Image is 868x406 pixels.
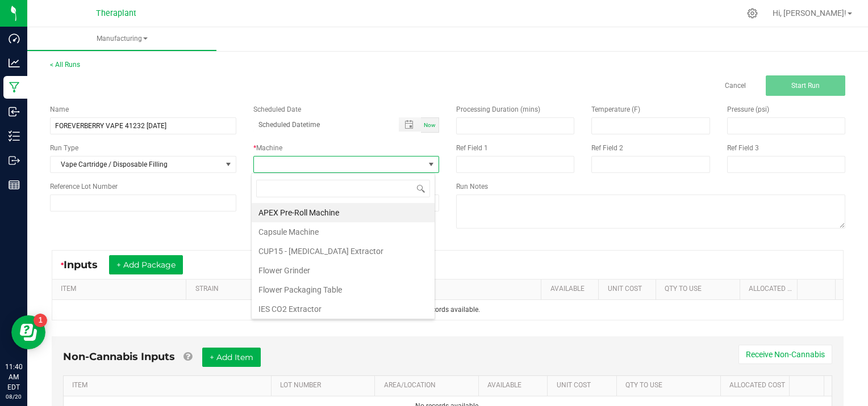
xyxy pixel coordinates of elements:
span: Machine [256,144,282,152]
li: Flower Grinder [252,261,435,280]
div: Manage settings [745,8,759,19]
span: Name [50,105,69,113]
inline-svg: Inventory [9,130,20,142]
button: Start Run [766,75,845,96]
li: Flower Packaging Table [252,280,435,299]
li: IES CO2 Extractor [252,299,435,319]
span: Vape Cartridge / Disposable Filling [51,157,222,172]
span: Manufacturing [27,34,216,44]
a: ITEMSortable [72,381,266,390]
a: AREA/LOCATIONSortable [384,381,474,390]
a: Allocated CostSortable [749,285,792,294]
li: Capsule Machine [252,222,435,242]
a: Add Non-Cannabis items that were also consumed in the run (e.g. gloves and packaging); Also add N... [183,350,192,363]
span: Start Run [791,82,820,90]
a: QTY TO USESortable [625,381,716,390]
a: Sortable [806,285,831,294]
span: Pressure (psi) [727,105,769,113]
a: Unit CostSortable [557,381,612,390]
span: Inputs [64,259,109,271]
a: AVAILABLESortable [487,381,543,390]
span: Run Type [50,143,78,153]
p: 08/20 [5,392,22,401]
a: ITEMSortable [61,285,182,294]
a: Manufacturing [27,27,216,51]
span: Scheduled Date [253,105,301,113]
a: Sortable [799,381,820,390]
inline-svg: Dashboard [9,33,20,44]
a: Cancel [725,81,746,91]
span: Now [424,122,436,128]
span: Non-Cannabis Inputs [63,350,175,363]
button: Receive Non-Cannabis [738,345,832,364]
a: Allocated CostSortable [729,381,785,390]
span: Hi, [PERSON_NAME]! [773,9,846,18]
a: < All Runs [50,61,80,69]
span: Ref Field 2 [591,144,623,152]
span: Toggle popup [399,117,421,132]
span: Processing Duration (mins) [456,105,540,113]
a: AVAILABLESortable [550,285,594,294]
inline-svg: Reports [9,179,20,191]
iframe: Resource center unread badge [34,314,47,327]
a: STRAINSortable [195,285,277,294]
a: QTY TO USESortable [665,285,735,294]
li: APEX Pre-Roll Machine [252,203,435,222]
li: CUP15 - [MEDICAL_DATA] Extractor [252,242,435,261]
input: Scheduled Datetime [253,117,387,132]
span: Theraplant [96,9,136,18]
td: No records available. [52,300,843,320]
span: Reference Lot Number [50,183,118,191]
button: + Add Item [202,348,261,367]
p: 11:40 AM EDT [5,362,22,392]
inline-svg: Inbound [9,106,20,117]
span: Ref Field 1 [456,144,488,152]
iframe: Resource center [11,315,45,349]
inline-svg: Outbound [9,155,20,166]
span: Ref Field 3 [727,144,759,152]
button: + Add Package [109,255,183,274]
span: Run Notes [456,183,488,191]
a: LOT NUMBERSortable [280,381,370,390]
a: PACKAGE IDSortable [378,285,537,294]
span: Temperature (F) [591,105,640,113]
inline-svg: Analytics [9,57,20,69]
a: Unit CostSortable [608,285,652,294]
inline-svg: Manufacturing [9,82,20,93]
